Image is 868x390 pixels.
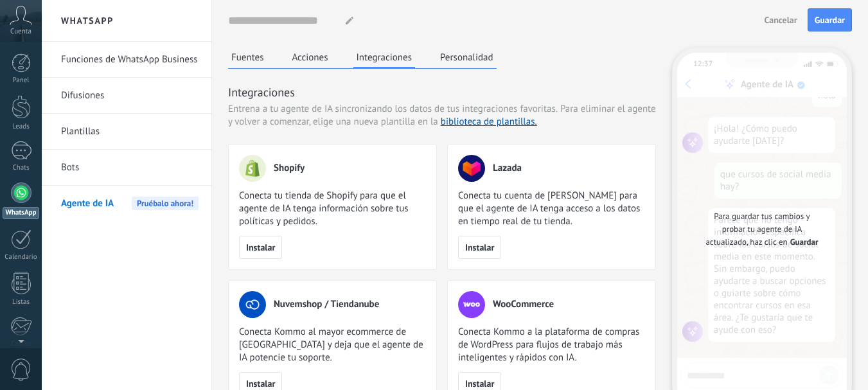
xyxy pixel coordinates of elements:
[3,164,40,172] div: Chats
[493,162,522,175] span: Lazada
[790,236,819,249] span: Guardar
[289,48,332,67] button: Acciones
[42,114,211,150] li: Plantillas
[61,78,199,114] a: Difusiones
[458,236,501,259] button: Instalar
[228,103,656,128] span: Para eliminar el agente y volver a comenzar, elige una nueva plantilla en la
[437,48,497,67] button: Personalidad
[458,190,645,228] span: Conecta tu cuenta de [PERSON_NAME] para que el agente de IA tenga acceso a los datos en tiempo re...
[239,236,282,259] button: Instalar
[493,298,554,311] span: WooCommerce
[815,15,845,24] span: Guardar
[458,326,645,364] span: Conecta Kommo a la plataforma de compras de WordPress para flujos de trabajo más inteligentes y r...
[42,186,211,221] li: Agente de IA
[3,253,40,261] div: Calendario
[705,211,810,247] span: Para guardar tus cambios y probar tu agente de IA actualizado, haz clic en
[3,123,40,131] div: Leads
[3,76,40,85] div: Panel
[42,42,211,78] li: Funciones de WhatsApp Business
[239,326,426,364] span: Conecta Kommo al mayor ecommerce de [GEOGRAPHIC_DATA] y deja que el agente de IA potencie tu sopo...
[3,207,39,219] div: WhatsApp
[765,15,797,24] span: Cancelar
[228,103,558,116] span: Entrena a tu agente de IA sincronizando los datos de tus integraciones favoritas.
[228,48,267,67] button: Fuentes
[61,114,199,150] a: Plantillas
[132,197,199,210] span: Pruébalo ahora!
[61,186,199,222] a: Agente de IAPruébalo ahora!
[274,162,305,175] span: Shopify
[465,379,494,388] span: Instalar
[239,190,426,228] span: Conecta tu tienda de Shopify para que el agente de IA tenga información sobre tus políticas y ped...
[3,298,40,306] div: Listas
[61,150,199,186] a: Bots
[61,42,199,78] a: Funciones de WhatsApp Business
[441,116,537,128] a: biblioteca de plantillas.
[246,379,275,388] span: Instalar
[61,186,114,222] span: Agente de IA
[465,243,494,252] span: Instalar
[42,150,211,186] li: Bots
[42,78,211,114] li: Difusiones
[228,84,656,100] h3: Integraciones
[274,298,379,311] span: Nuvemshop / Tiendanube
[808,8,852,31] button: Guardar
[353,48,416,69] button: Integraciones
[246,243,275,252] span: Instalar
[759,10,803,30] button: Cancelar
[10,28,31,36] span: Cuenta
